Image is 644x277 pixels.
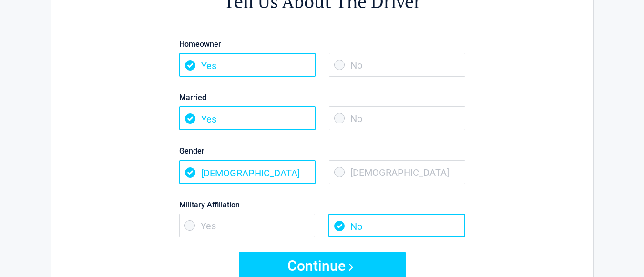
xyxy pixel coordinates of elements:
span: Yes [179,214,316,237]
span: No [329,106,465,130]
span: Yes [179,53,316,77]
label: Homeowner [179,38,465,51]
span: No [328,214,465,237]
span: [DEMOGRAPHIC_DATA] [179,160,316,184]
span: Yes [179,106,316,130]
label: Military Affiliation [179,198,465,211]
label: Gender [179,144,465,157]
span: No [329,53,465,77]
span: [DEMOGRAPHIC_DATA] [329,160,465,184]
label: Married [179,91,465,104]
